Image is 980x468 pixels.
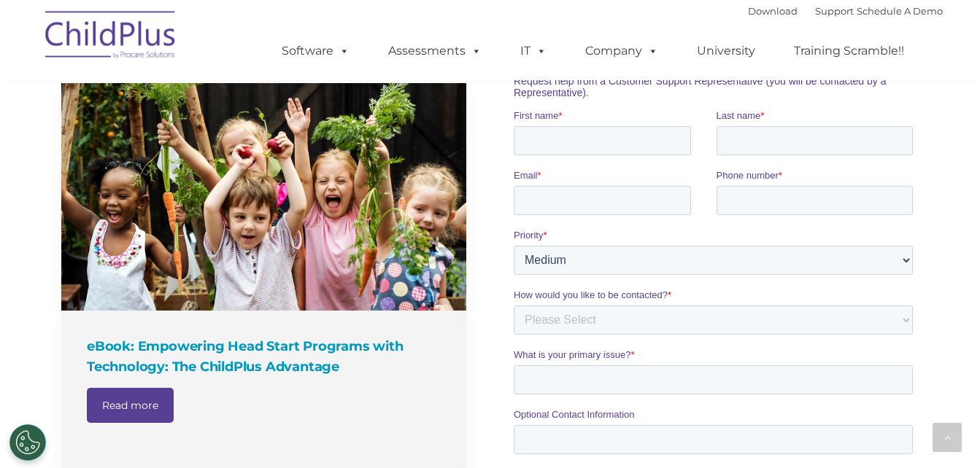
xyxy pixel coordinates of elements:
a: IT [506,36,561,66]
a: Training Scramble!! [779,36,919,66]
font: | [748,5,943,17]
a: Company [571,36,673,66]
a: Software [267,36,364,66]
a: Assessments [374,36,496,66]
h4: eBook: Empowering Head Start Programs with Technology: The ChildPlus Advantage [87,336,444,377]
a: Support [815,5,854,17]
a: Read more [87,388,174,423]
a: Download [748,5,798,17]
a: University [682,36,770,66]
img: ChildPlus by Procare Solutions [38,1,184,74]
a: Schedule A Demo [857,5,943,17]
